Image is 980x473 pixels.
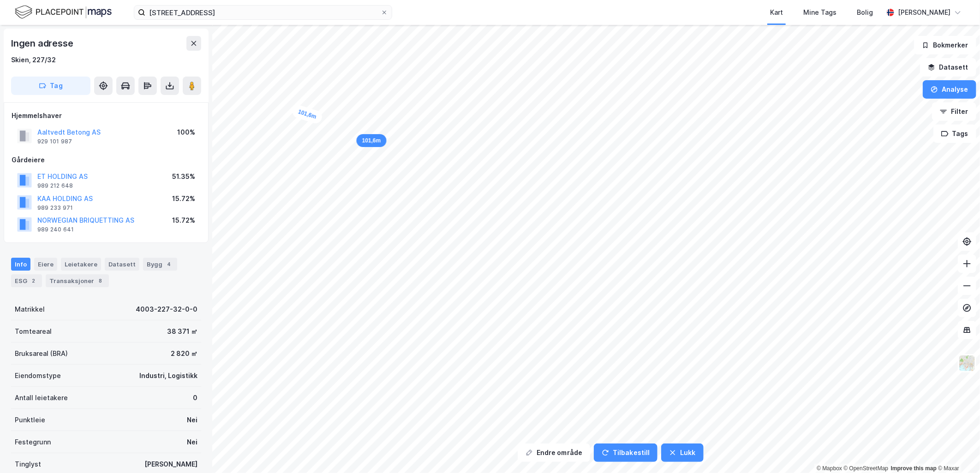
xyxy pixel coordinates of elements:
div: Leietakere [61,258,101,271]
input: Søk på adresse, matrikkel, gårdeiere, leietakere eller personer [145,6,381,19]
div: Map marker [291,104,323,125]
div: Datasett [105,258,139,271]
div: 2 [29,276,38,285]
div: 929 101 987 [37,138,72,145]
iframe: Chat Widget [934,429,980,473]
div: ESG [11,274,42,287]
button: Bokmerker [914,36,976,54]
button: Endre område [518,443,590,462]
div: [PERSON_NAME] [144,459,197,470]
div: Bygg [143,258,177,271]
button: Filter [932,102,976,121]
div: Nei [187,437,197,448]
div: Transaksjoner [46,274,109,287]
div: Tomteareal [15,326,52,337]
div: Industri, Logistikk [139,370,197,381]
button: Tag [11,77,90,95]
div: Matrikkel [15,304,45,315]
div: Mine Tags [803,7,837,18]
div: 4003-227-32-0-0 [136,304,197,315]
img: Z [958,355,976,372]
div: Nei [187,414,197,426]
button: Lukk [661,443,703,462]
div: Bruksareal (BRA) [15,348,68,359]
div: Hjemmelshaver [12,110,201,121]
div: Punktleie [15,414,45,426]
div: 100% [177,127,195,138]
div: Kart [770,7,783,18]
button: Datasett [920,58,976,77]
div: 2 820 ㎡ [171,348,197,359]
div: 15.72% [172,193,195,204]
div: Tinglyst [15,459,41,470]
div: 0 [193,392,197,403]
button: Tags [933,124,976,143]
div: Antall leietakere [15,392,68,403]
div: 51.35% [172,171,195,182]
div: Info [11,258,30,271]
button: Tilbakestill [594,443,657,462]
div: [PERSON_NAME] [898,7,950,18]
button: Analyse [923,80,976,99]
div: 4 [164,260,173,269]
div: Bolig [857,7,873,18]
div: 38 371 ㎡ [167,326,197,337]
img: logo.f888ab2527a4732fd821a326f86c7f29.svg [15,4,112,20]
div: Gårdeiere [12,154,201,166]
div: Ingen adresse [11,36,75,51]
a: Improve this map [891,465,937,472]
div: 15.72% [172,215,195,226]
div: 8 [96,276,105,285]
div: Skien, 227/32 [11,54,56,65]
a: Mapbox [817,465,842,472]
div: 989 212 648 [37,182,73,189]
div: 989 240 641 [37,226,74,233]
div: Festegrunn [15,437,51,448]
div: Eiere [34,258,57,271]
div: Eiendomstype [15,370,61,381]
div: 989 233 971 [37,204,73,212]
div: Map marker [357,134,387,147]
a: OpenStreetMap [844,465,889,472]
